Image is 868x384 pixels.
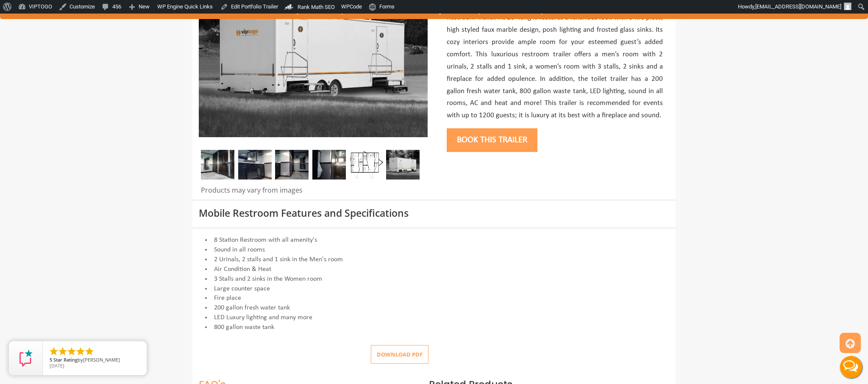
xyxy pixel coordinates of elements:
img: Review Rating [17,350,34,367]
img: Floor Plan of 8 station restroom with sink and toilet [349,150,383,180]
li: 3 Stalls and 2 sinks in the Women room [199,274,669,284]
li: 2 Urinals, 2 stalls and 1 sink in the Men's room [199,255,669,265]
span: Rank Math SEO [298,4,335,10]
span: by [50,357,140,363]
li: LED Luxury lighting and many more [199,313,669,323]
li:  [84,346,95,356]
li: 200 gallon fresh water tank [199,303,669,313]
span: [EMAIL_ADDRESS][DOMAIN_NAME] [755,3,841,10]
span: 5 [50,356,52,363]
li: 800 gallon waste tank [199,323,669,332]
a: Download pdf [364,351,428,358]
li: Air Condition & Heat [199,265,669,274]
li:  [49,346,59,356]
li: Fire place [199,293,669,303]
div: Products may vary from images [199,185,428,200]
li: Sound in all rooms [199,245,669,255]
h3: Mobile Restroom Features and Specifications [199,208,669,218]
img: An Inside view of Eight station Rolls Royce with Two sinks and mirror [238,150,272,180]
img: Rolls Royce 8 station trailer [201,150,234,180]
img: An image of 8 station shower outside view [386,150,420,180]
span: [DATE] [50,362,64,369]
button: Book this trailer [447,128,537,152]
li:  [67,346,77,356]
li: 8 Station Restroom with all amenity's [199,235,669,245]
button: Download pdf [371,345,428,364]
li:  [58,346,68,356]
span: Star Rating [53,356,78,363]
img: Inside of Eight Station Rolls Royce trailer with doors and sinks [275,150,309,180]
button: Live Chat [834,350,868,384]
li:  [75,346,86,356]
span: [PERSON_NAME] [83,356,120,363]
li: Large counter space [199,284,669,294]
img: Inside view of Eight Station Rolls Royce with Sinks and Urinal [312,150,346,180]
